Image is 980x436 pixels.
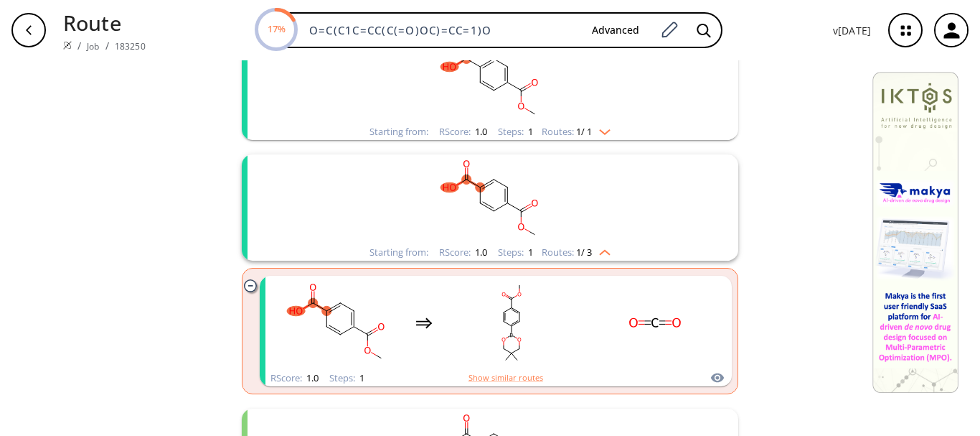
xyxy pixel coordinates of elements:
[77,38,81,53] li: /
[576,127,592,136] span: 1 / 1
[833,23,871,38] p: v [DATE]
[329,374,364,383] div: Steps :
[304,371,319,384] span: 1.0
[473,246,487,259] span: 1.0
[357,371,364,384] span: 1
[105,38,109,53] li: /
[542,127,611,136] div: Routes:
[592,244,611,256] img: Up
[303,154,677,244] svg: COC(=O)c1ccc(C(=O)O)cc1
[115,40,146,52] a: 183250
[63,41,72,50] img: Spaya logo
[267,22,285,35] text: 17%
[498,248,533,257] div: Steps :
[576,248,592,257] span: 1 / 3
[63,7,146,38] p: Route
[303,34,677,124] svg: COC(=O)c1ccc(C(=O)O)cc1
[498,127,533,136] div: Steps :
[590,278,720,368] svg: O=C=O
[447,278,576,368] svg: COC(=O)c1ccc(B2OCC(C)(C)CO2)cc1
[872,72,958,393] img: Banner
[301,23,580,37] input: Enter SMILES
[87,40,99,52] a: Job
[473,125,487,138] span: 1.0
[369,127,428,136] div: Starting from:
[580,17,651,44] button: Advanced
[542,248,611,257] div: Routes:
[439,248,487,257] div: RScore :
[592,124,611,135] img: Down
[468,371,543,384] button: Show similar routes
[526,246,533,259] span: 1
[369,248,428,257] div: Starting from:
[272,278,401,368] svg: COC(=O)c1ccc(C(=O)O)cc1
[439,127,487,136] div: RScore :
[526,125,533,138] span: 1
[270,374,319,383] div: RScore :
